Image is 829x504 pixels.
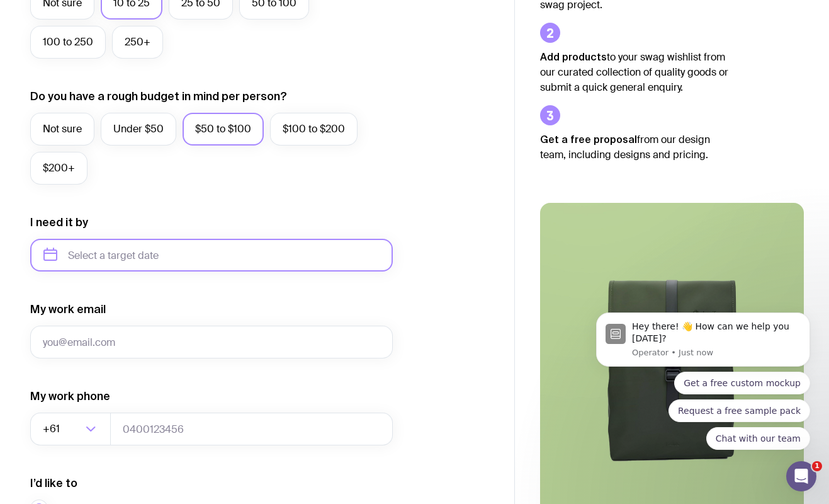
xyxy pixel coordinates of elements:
span: +61 [43,413,62,445]
label: I need it by [30,215,88,230]
label: I’d like to [30,476,77,491]
label: $200+ [30,152,87,185]
label: $50 to $100 [183,113,264,146]
label: $100 to $200 [270,113,358,146]
label: Do you have a rough budget in mind per person? [30,89,287,104]
p: from our design team, including designs and pricing. [540,132,729,163]
span: 1 [812,461,822,471]
label: Not sure [30,113,94,146]
input: Select a target date [30,239,393,272]
div: Search for option [30,413,111,445]
label: My work email [30,302,106,317]
strong: Get a free proposal [540,134,637,145]
label: 100 to 250 [30,26,106,59]
p: to your swag wishlist from our curated collection of quality goods or submit a quick general enqu... [540,49,729,95]
label: 250+ [112,26,163,59]
iframe: Intercom live chat [786,461,816,491]
label: My work phone [30,389,110,404]
input: 0400123456 [110,413,393,445]
label: Under $50 [101,113,176,146]
iframe: Intercom notifications message [577,215,829,470]
input: you@email.com [30,326,393,358]
strong: Add products [540,51,607,62]
input: Search for option [62,413,82,445]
